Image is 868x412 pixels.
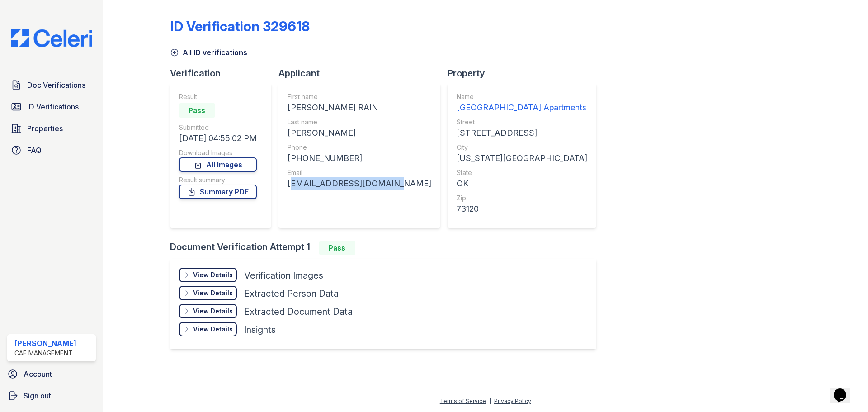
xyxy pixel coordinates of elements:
[179,123,257,132] div: Submitted
[24,390,51,401] span: Sign out
[14,338,76,349] div: [PERSON_NAME]
[288,152,431,165] div: [PHONE_NUMBER]
[170,18,310,34] div: ID Verification 329618
[193,307,233,316] div: View Details
[179,92,257,101] div: Result
[288,177,431,190] div: [EMAIL_ADDRESS][DOMAIN_NAME]
[457,177,587,190] div: OK
[278,67,448,80] div: Applicant
[457,168,587,177] div: State
[24,369,52,379] span: Account
[193,325,233,334] div: View Details
[170,47,247,58] a: All ID verifications
[179,185,257,199] a: Summary PDF
[288,92,431,101] div: First name
[27,145,42,156] span: FAQ
[457,127,587,139] div: [STREET_ADDRESS]
[244,323,276,336] div: Insights
[457,101,587,114] div: [GEOGRAPHIC_DATA] Apartments
[288,143,431,152] div: Phone
[4,387,99,405] a: Sign out
[830,376,859,403] iframe: chat widget
[179,132,257,145] div: [DATE] 04:55:02 PM
[27,123,63,134] span: Properties
[457,143,587,152] div: City
[179,148,257,157] div: Download Images
[288,168,431,177] div: Email
[7,119,96,137] a: Properties
[288,118,431,127] div: Last name
[179,103,215,118] div: Pass
[440,398,486,404] a: Terms of Service
[170,67,278,80] div: Verification
[170,241,604,255] div: Document Verification Attempt 1
[179,157,257,172] a: All Images
[457,118,587,127] div: Street
[7,98,96,116] a: ID Verifications
[319,241,355,255] div: Pass
[244,287,339,300] div: Extracted Person Data
[7,141,96,159] a: FAQ
[27,80,85,90] span: Doc Verifications
[14,349,76,358] div: CAF Management
[193,270,233,279] div: View Details
[7,76,96,94] a: Doc Verifications
[244,269,323,282] div: Verification Images
[288,127,431,139] div: [PERSON_NAME]
[179,175,257,185] div: Result summary
[244,305,353,318] div: Extracted Document Data
[457,203,587,215] div: 73120
[4,29,99,47] img: CE_Logo_Blue-a8612792a0a2168367f1c8372b55b34899dd931a85d93a1a3d3e32e68fde9ad4.png
[193,289,233,298] div: View Details
[457,152,587,165] div: [US_STATE][GEOGRAPHIC_DATA]
[457,92,587,101] div: Name
[288,101,431,114] div: [PERSON_NAME] RAIN
[27,101,79,112] span: ID Verifications
[4,365,99,383] a: Account
[448,67,604,80] div: Property
[489,398,491,404] div: |
[457,92,587,114] a: Name [GEOGRAPHIC_DATA] Apartments
[457,194,587,203] div: Zip
[494,398,531,404] a: Privacy Policy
